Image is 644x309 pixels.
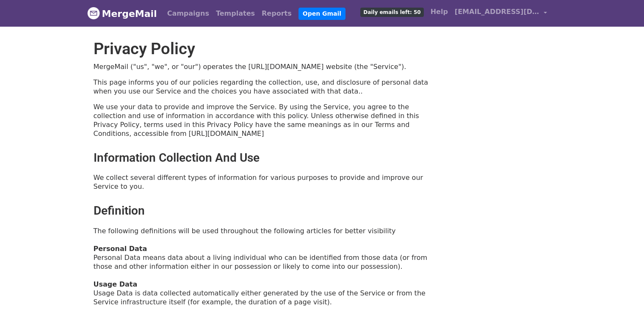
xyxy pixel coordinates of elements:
p: MergeMail ("us", "we", or "our") operates the [URL][DOMAIN_NAME] website (the "Service"). [94,62,434,71]
h1: Privacy Policy [94,39,434,59]
h2: Definition [94,204,434,218]
strong: Usage Data [94,280,138,288]
p: We use your data to provide and improve the Service. By using the Service, you agree to the colle... [94,102,434,138]
img: MergeMail logo [87,7,100,19]
a: [EMAIL_ADDRESS][DOMAIN_NAME] [451,3,550,23]
p: This page informs you of our policies regarding the collection, use, and disclosure of personal d... [94,78,434,96]
a: Templates [213,5,258,22]
span: [EMAIL_ADDRESS][DOMAIN_NAME] [455,7,539,17]
a: MergeMail [87,5,157,22]
a: Daily emails left: 50 [357,3,427,20]
span: Daily emails left: 50 [360,8,423,17]
p: We collect several different types of information for various purposes to provide and improve our... [94,173,434,191]
h2: Information Collection And Use [94,151,434,165]
a: Reports [258,5,295,22]
a: Open Gmail [299,8,345,20]
a: Help [427,3,451,20]
a: Campaigns [164,5,213,22]
strong: Personal Data [94,245,147,253]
